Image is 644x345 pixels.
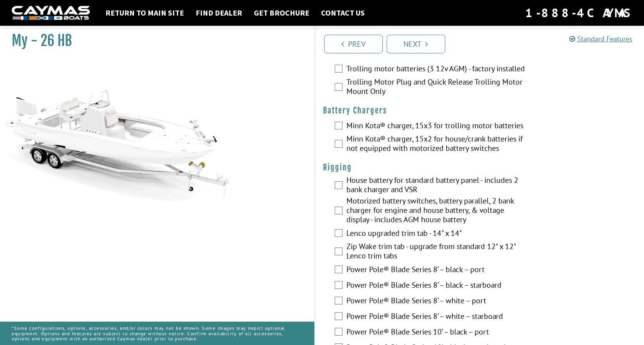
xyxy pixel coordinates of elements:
label: Minn Kota® charger, 15x2 for house/crank batteries if not equipped with motorized battery switches [346,134,525,155]
h4: Battery Chargers [323,106,637,115]
div: 1-888-4CAYMAS [525,4,632,21]
label: Trolling motor batteries (3 12v AGM) - factory installed [346,64,525,75]
a: Standard Features [569,34,632,43]
h1: My - 26 HB [12,32,295,50]
label: Zip Wake trim tab - upgrade from standard 12" x 12" Lenco trim tabs [346,242,525,262]
label: Motorized battery switches, battery parallel, 2 bank charger for engine and house battery, & volt... [346,196,525,226]
a: Prev [324,35,383,53]
label: Power Pole® Blade Series 10’ – black – port [346,327,525,338]
p: *Some configurations, options, accessories, and/or colors may not be shown. Some images may depic... [12,322,303,345]
h4: Rigging [323,163,637,172]
label: Power Pole® Blade Series 8’ – white – port [346,296,525,307]
label: House battery for standard battery panel - includes 2 bank charger and VSR [346,175,525,196]
a: Find Dealer [192,8,246,18]
img: white-logo-c9c8dbefe5ff5ceceb0f0178aa75bf4bb51f6bca0971e226c86eb53dfe498488.png [12,6,90,20]
label: Minn Kota® charger, 15x3 for trolling motor batteries [346,121,525,132]
label: Power Pole® Blade Series 8’ – black – port [346,265,525,276]
label: Trolling Motor Plug and Quick Release Trolling Motor Mount Only [346,77,525,98]
a: Get Brochure [250,8,313,18]
label: Lenco upgraded trim tab - 14" x 14" [346,228,525,240]
a: Return to main site [102,8,188,18]
a: Contact Us [317,8,369,18]
a: Next [387,35,445,53]
label: Power Pole® Blade Series 8’ – white – starboard [346,311,525,323]
label: Power Pole® Blade Series 8’ – black – starboard [346,280,525,292]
